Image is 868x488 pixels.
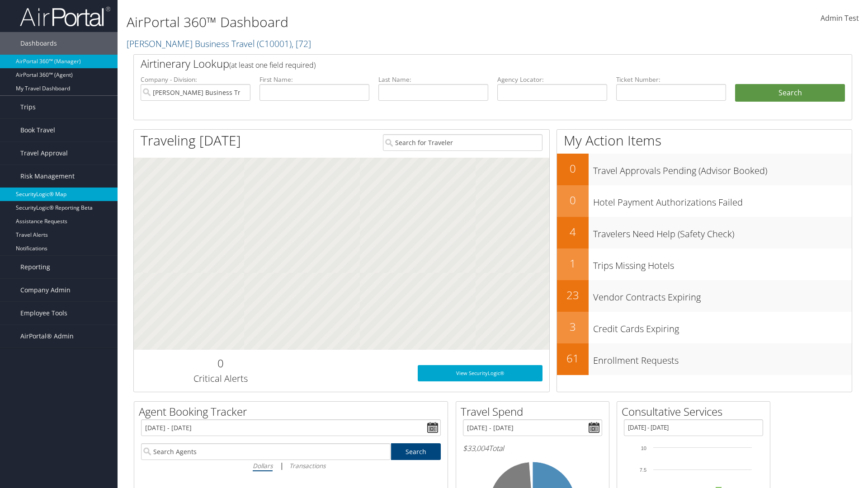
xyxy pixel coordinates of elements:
[463,443,489,453] span: $33,004
[821,5,859,33] a: Admin Test
[463,443,602,453] h6: Total
[20,96,36,118] span: Trips
[289,461,325,470] i: Transactions
[461,404,609,419] h2: Travel Spend
[557,131,852,150] h1: My Action Items
[391,443,441,460] a: Search
[622,404,770,419] h2: Consultative Services
[593,350,852,367] h3: Enrollment Requests
[557,287,589,303] h2: 23
[141,131,241,150] h1: Traveling [DATE]
[127,38,311,50] a: [PERSON_NAME] Business Travel
[616,75,726,84] label: Ticket Number:
[139,404,448,419] h2: Agent Booking Tracker
[557,217,852,249] a: 4Travelers Need Help (Safety Check)
[20,6,110,27] img: airportal-logo.png
[735,84,845,102] button: Search
[20,325,74,347] span: AirPortal® Admin
[141,75,250,84] label: Company - Division:
[20,256,50,278] span: Reporting
[593,223,852,240] h3: Travelers Need Help (Safety Check)
[557,319,589,334] h2: 3
[557,154,852,185] a: 0Travel Approvals Pending (Advisor Booked)
[20,279,71,301] span: Company Admin
[20,165,75,188] span: Risk Management
[497,75,607,84] label: Agency Locator:
[641,446,646,451] tspan: 10
[141,56,785,71] h2: Airtinerary Lookup
[292,38,311,50] span: , [ 72 ]
[141,356,300,371] h2: 0
[593,160,852,177] h3: Travel Approvals Pending (Advisor Booked)
[418,365,542,381] a: View SecurityLogic®
[557,280,852,312] a: 23Vendor Contracts Expiring
[557,185,852,217] a: 0Hotel Payment Authorizations Failed
[557,161,589,176] h2: 0
[557,224,589,239] h2: 4
[253,461,273,470] i: Dollars
[259,75,369,84] label: First Name:
[127,13,615,32] h1: AirPortal 360™ Dashboard
[141,443,391,460] input: Search Agents
[141,460,441,471] div: |
[557,192,589,208] h2: 0
[229,60,316,70] span: (at least one field required)
[20,119,55,141] span: Book Travel
[257,38,292,50] span: ( C10001 )
[593,192,852,209] h3: Hotel Payment Authorizations Failed
[383,134,542,151] input: Search for Traveler
[640,467,646,473] tspan: 7.5
[557,249,852,280] a: 1Trips Missing Hotels
[593,286,852,304] h3: Vendor Contracts Expiring
[557,351,589,366] h2: 61
[20,142,68,164] span: Travel Approval
[20,32,57,55] span: Dashboards
[557,343,852,375] a: 61Enrollment Requests
[20,302,67,324] span: Employee Tools
[593,255,852,272] h3: Trips Missing Hotels
[141,372,300,385] h3: Critical Alerts
[557,312,852,343] a: 3Credit Cards Expiring
[821,13,859,23] span: Admin Test
[378,75,488,84] label: Last Name:
[557,256,589,271] h2: 1
[593,318,852,335] h3: Credit Cards Expiring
